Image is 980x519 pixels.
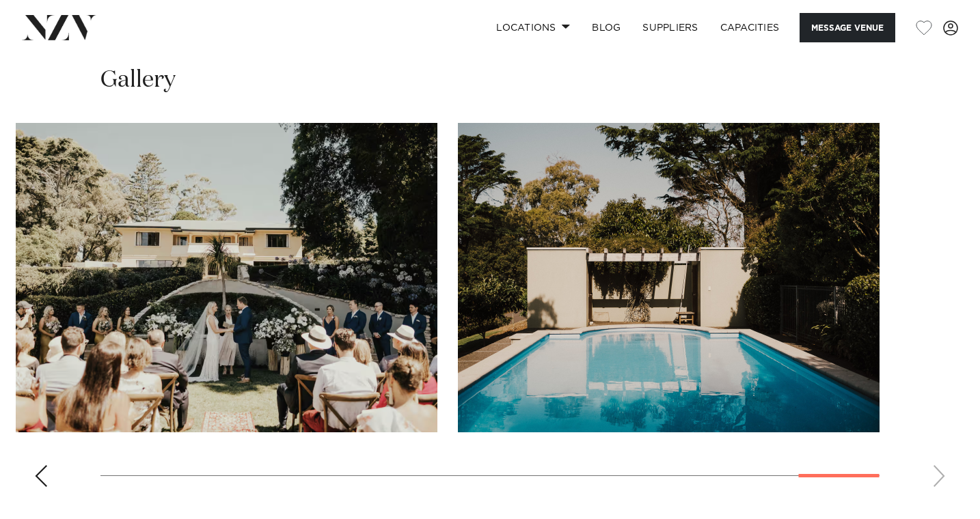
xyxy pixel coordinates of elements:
[581,13,631,42] a: BLOG
[631,13,709,42] a: SUPPLIERS
[100,65,176,96] h2: Gallery
[22,15,96,40] img: nzv-logo.png
[709,13,791,42] a: Capacities
[16,123,437,432] swiper-slide: 16 / 17
[800,13,895,42] button: Message Venue
[485,13,581,42] a: Locations
[458,123,880,432] swiper-slide: 17 / 17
